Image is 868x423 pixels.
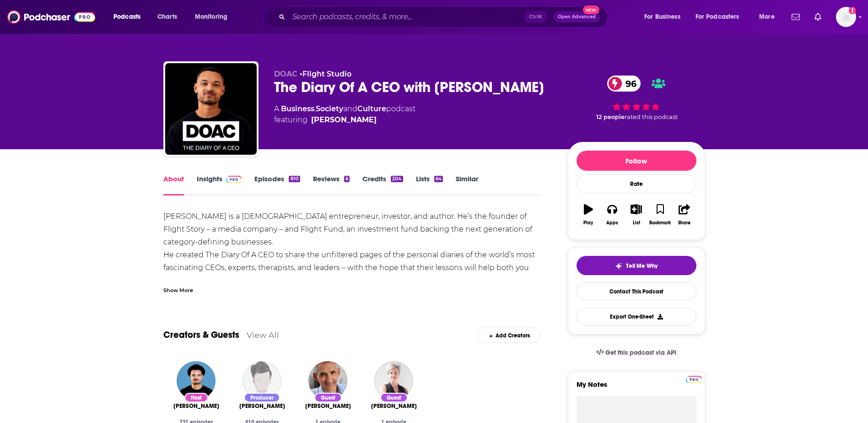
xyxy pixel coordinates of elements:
[247,330,279,340] a: View All
[434,176,443,182] div: 64
[151,10,183,24] a: Charts
[416,174,443,195] a: Lists64
[554,11,600,22] button: Open AdvancedNew
[577,380,696,396] label: My Notes
[184,393,208,402] div: Host
[811,9,825,25] a: Show notifications dropdown
[254,174,300,195] a: Episodes810
[686,374,702,383] a: Pro website
[583,220,593,226] div: Play
[649,220,671,226] div: Bookmark
[371,402,417,410] a: Dr. Tyna Moore
[672,198,696,231] button: Share
[607,76,641,92] a: 96
[648,198,672,231] button: Bookmark
[371,402,417,410] span: [PERSON_NAME]
[289,10,525,24] input: Search podcasts, credits, & more...
[314,393,342,402] div: Guest
[344,176,350,182] div: 6
[239,402,285,410] span: [PERSON_NAME]
[374,361,413,400] img: Dr. Tyna Moore
[391,176,403,182] div: 204
[644,11,680,23] span: For Business
[577,282,696,300] a: Contact This Podcast
[239,402,285,410] a: Jack Sylvester
[596,114,625,120] span: 12 people
[589,342,684,364] a: Get this podcast via API
[173,402,219,410] a: Steven Bartlett
[289,176,300,182] div: 810
[357,104,386,113] a: Culture
[7,8,95,26] img: Podchaser - Follow, Share and Rate Podcasts
[616,76,641,92] span: 96
[189,10,239,24] button: open menu
[316,104,343,113] a: Society
[163,210,541,377] div: [PERSON_NAME] is a [DEMOGRAPHIC_DATA] entrepreneur, investor, and author. He’s the founder of Fli...
[274,70,297,78] span: DOAC
[849,7,856,14] svg: Add a profile image
[313,174,350,195] a: Reviews6
[836,7,856,27] button: Show profile menu
[113,11,140,23] span: Podcasts
[226,176,242,183] img: Podchaser Pro
[525,11,546,23] span: Ctrl K
[163,329,239,341] a: Creators & Guests
[243,361,281,400] img: Jack Sylvester
[626,262,658,270] span: Tell Me Why
[577,308,696,325] button: Export One-Sheet
[300,70,351,78] span: •
[583,5,599,14] span: New
[274,103,415,125] div: A podcast
[308,361,347,400] img: Tim Spector
[311,114,377,125] a: Steven Bartlett
[690,10,753,24] button: open menu
[836,7,856,27] span: Logged in as esmith_bg
[625,114,678,120] span: rated this podcast
[314,104,316,113] span: ,
[558,15,596,19] span: Open Advanced
[633,220,640,226] div: List
[568,70,705,126] div: 96 12 peoplerated this podcast
[577,256,696,275] button: tell me why sparkleTell Me Why
[177,361,216,400] img: Steven Bartlett
[456,174,478,195] a: Similar
[753,10,786,24] button: open menu
[678,220,690,226] div: Share
[606,220,618,226] div: Apps
[281,104,314,113] a: Business
[272,6,616,27] div: Search podcasts, credits, & more...
[605,349,676,357] span: Get this podcast via API
[686,376,702,383] img: Podchaser Pro
[305,402,351,410] a: Tim Spector
[362,174,403,195] a: Credits204
[836,7,856,27] img: User Profile
[577,198,600,231] button: Play
[615,262,622,270] img: tell me why sparkle
[107,10,152,24] button: open menu
[305,402,351,410] span: [PERSON_NAME]
[165,63,257,155] img: The Diary Of A CEO with Steven Bartlett
[624,198,648,231] button: List
[195,11,227,23] span: Monitoring
[380,393,408,402] div: Guest
[759,11,775,23] span: More
[157,11,177,23] span: Charts
[244,393,280,402] div: Producer
[302,70,351,78] a: Flight Studio
[343,104,357,113] span: and
[197,174,242,195] a: InsightsPodchaser Pro
[577,151,696,171] button: Follow
[173,402,219,410] span: [PERSON_NAME]
[163,174,184,195] a: About
[577,174,696,193] div: Rate
[695,11,739,23] span: For Podcasters
[788,9,803,25] a: Show notifications dropdown
[274,114,415,125] span: featuring
[600,198,624,231] button: Apps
